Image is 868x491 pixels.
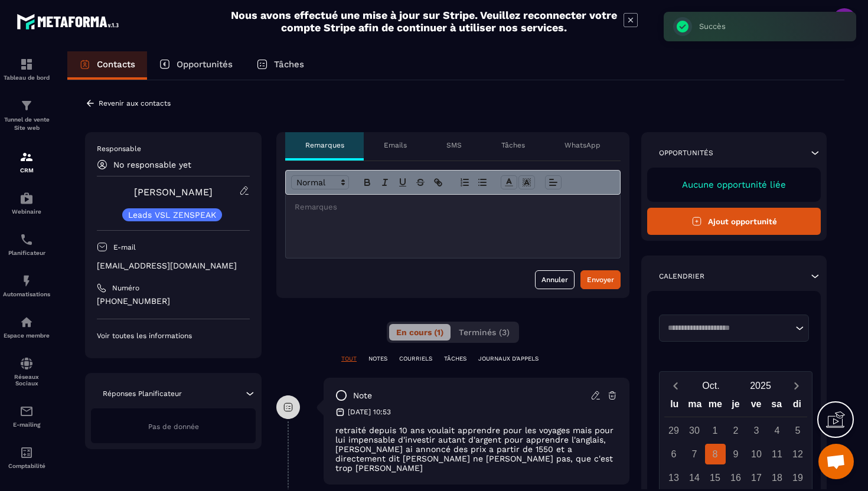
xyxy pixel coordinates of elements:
[3,374,50,387] p: Réseaux Sociaux
[785,378,807,394] button: Next month
[147,51,244,80] a: Opportunités
[788,444,808,464] div: 12
[664,467,684,488] div: 13
[3,116,50,132] p: Tunnel de vente Site web
[3,224,50,265] a: schedulerschedulerPlanificateur
[368,355,387,363] p: NOTES
[19,315,34,329] img: automations
[686,375,736,396] button: Open months overlay
[767,467,788,488] div: 18
[341,355,357,363] p: TOUT
[97,296,250,307] p: [PHONE_NUMBER]
[664,378,686,394] button: Previous month
[103,389,182,398] p: Réponses Planificateur
[659,179,809,190] p: Aucune opportunité liée
[134,186,213,198] a: [PERSON_NAME]
[535,270,575,289] button: Annuler
[19,446,34,460] img: accountant
[705,444,726,464] div: 8
[685,396,706,417] div: ma
[478,355,539,363] p: JOURNAUX D'APPELS
[67,51,147,80] a: Contacts
[684,420,705,441] div: 30
[444,355,466,363] p: TÂCHES
[736,375,785,396] button: Open years overlay
[19,57,34,71] img: formation
[19,191,34,205] img: automations
[3,306,50,348] a: automationsautomationsEspace membre
[19,404,34,418] img: email
[664,420,684,441] div: 29
[244,51,316,80] a: Tâches
[664,444,684,464] div: 6
[587,274,614,286] div: Envoyer
[818,444,854,479] div: Ouvrir le chat
[659,148,713,158] p: Opportunités
[97,331,250,341] p: Voir toutes les informations
[19,356,34,371] img: social-network
[459,328,510,337] span: Terminés (3)
[97,59,135,70] p: Contacts
[113,243,136,252] p: E-mail
[664,322,792,334] input: Search for option
[787,396,807,417] div: di
[396,328,443,337] span: En cours (1)
[274,59,304,70] p: Tâches
[766,396,787,417] div: sa
[19,233,34,247] img: scheduler
[17,11,123,32] img: logo
[230,9,618,34] h2: Nous avons effectué une mise à jour sur Stripe. Veuillez reconnecter votre compte Stripe afin de ...
[726,396,746,417] div: je
[767,444,788,464] div: 11
[3,208,50,215] p: Webinaire
[564,140,601,150] p: WhatsApp
[3,250,50,256] p: Planificateur
[335,425,618,473] p: retraité depuis 10 ans voulait apprendre pour les voyages mais pour lui impensable d'investir aut...
[705,467,726,488] div: 15
[3,348,50,395] a: social-networksocial-networkRéseaux Sociaux
[97,144,250,153] p: Responsable
[705,420,726,441] div: 1
[3,265,50,306] a: automationsautomationsAutomatisations
[746,396,766,417] div: ve
[452,324,517,341] button: Terminés (3)
[746,444,767,464] div: 10
[3,48,50,90] a: formationformationTableau de bord
[99,99,171,107] p: Revenir aux contacts
[684,467,705,488] div: 14
[399,355,432,363] p: COURRIELS
[788,420,808,441] div: 5
[3,463,50,469] p: Comptabilité
[348,407,391,417] p: [DATE] 10:53
[3,74,50,81] p: Tableau de bord
[767,420,788,441] div: 4
[659,315,809,342] div: Search for option
[726,467,746,488] div: 16
[97,260,250,271] p: [EMAIL_ADDRESS][DOMAIN_NAME]
[3,437,50,478] a: accountantaccountantComptabilité
[647,208,821,235] button: Ajout opportunité
[446,140,462,150] p: SMS
[148,423,199,431] span: Pas de donnée
[3,421,50,428] p: E-mailing
[684,444,705,464] div: 7
[788,467,808,488] div: 19
[3,182,50,224] a: automationsautomationsWebinaire
[128,211,216,219] p: Leads VSL ZENSPEAK
[726,420,746,441] div: 2
[305,140,344,150] p: Remarques
[19,274,34,288] img: automations
[664,396,685,417] div: lu
[705,396,726,417] div: me
[353,390,372,401] p: note
[580,270,621,289] button: Envoyer
[501,140,525,150] p: Tâches
[19,99,34,113] img: formation
[659,271,704,281] p: Calendrier
[3,167,50,174] p: CRM
[3,395,50,437] a: emailemailE-mailing
[389,324,451,341] button: En cours (1)
[177,59,233,70] p: Opportunités
[746,420,767,441] div: 3
[19,150,34,164] img: formation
